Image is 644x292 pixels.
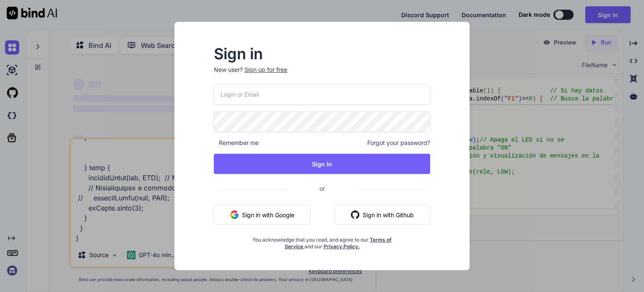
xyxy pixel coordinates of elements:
[214,139,259,147] span: Remember me
[351,210,359,219] img: github
[214,84,430,105] input: Login or Email
[214,47,430,61] h2: Sign in
[214,66,430,84] p: New user?
[244,66,287,74] div: Sign up for free
[286,178,358,199] span: or
[324,243,360,250] a: Privacy Policy.
[250,231,394,250] div: You acknowledge that you read, and agree to our and our
[214,205,311,225] button: Sign in with Google
[335,205,430,225] button: Sign in with Github
[285,237,392,250] a: Terms of Service
[367,139,430,147] span: Forgot your password?
[214,154,430,174] button: Sign In
[230,210,239,219] img: google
